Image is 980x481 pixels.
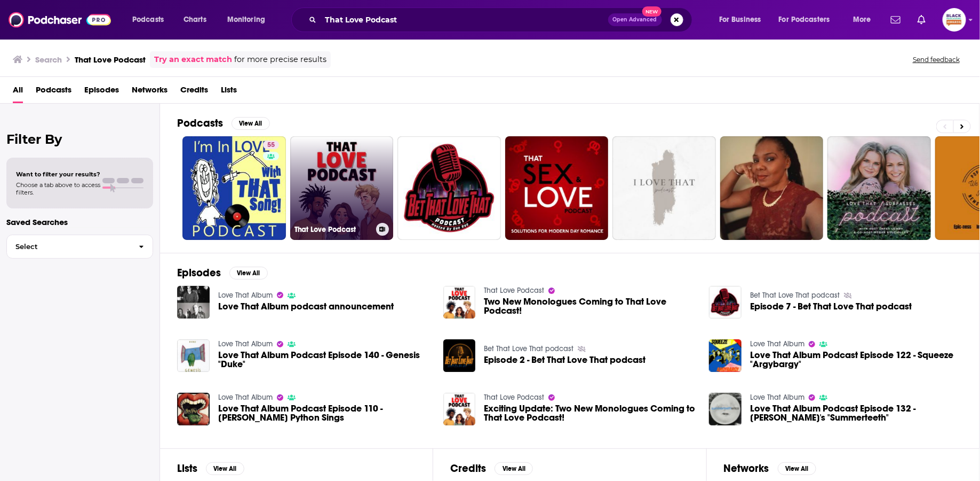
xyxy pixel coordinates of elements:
[177,286,210,319] img: Love That Album podcast announcement
[750,404,962,422] span: Love That Album Podcast Episode 132 - [PERSON_NAME]'s "Summerteeth"
[294,225,372,234] h3: That Love Podcast
[724,462,769,475] h2: Networks
[36,81,71,103] a: Podcasts
[443,286,476,319] img: Two New Monologues Coming to That Love Podcast!
[220,11,279,28] button: open menu
[943,8,966,32] span: Logged in as blackpodcastingawards
[218,339,273,348] a: Love That Album
[177,266,268,280] a: EpisodesView All
[910,55,963,64] button: Send feedback
[484,404,696,422] a: Exciting Update: Two New Monologues Coming to That Love Podcast!
[724,462,816,475] a: NetworksView All
[943,8,966,32] img: User Profile
[750,351,962,369] a: Love That Album Podcast Episode 122 - Squeeze "Argybargy"
[177,117,223,130] h2: Podcasts
[267,140,275,151] span: 55
[177,266,221,280] h2: Episodes
[218,404,431,422] a: Love That Album Podcast Episode 110 - Monty Python Sings
[750,291,840,300] a: Bet That Love That podcast
[184,12,206,27] span: Charts
[234,53,326,66] span: for more precise results
[232,117,270,130] button: View All
[177,462,244,475] a: ListsView All
[221,81,237,103] a: Lists
[177,339,210,372] img: Love That Album Podcast Episode 140 - Genesis "Duke"
[719,12,761,27] span: For Business
[132,12,164,27] span: Podcasts
[443,393,476,425] img: Exciting Update: Two New Monologues Coming to That Love Podcast!
[750,393,804,402] a: Love That Album
[6,217,153,227] p: Saved Searches
[750,339,804,348] a: Love That Album
[450,462,486,475] h2: Credits
[779,12,830,27] span: For Podcasters
[218,404,431,422] span: Love That Album Podcast Episode 110 - [PERSON_NAME] Python Sings
[263,141,279,149] a: 55
[218,351,431,369] a: Love That Album Podcast Episode 140 - Genesis "Duke"
[712,11,775,28] button: open menu
[484,286,544,295] a: That Love Podcast
[75,55,146,65] h3: That Love Podcast
[125,11,178,28] button: open menu
[778,462,816,475] button: View All
[887,11,905,29] a: Show notifications dropdown
[7,243,130,250] span: Select
[608,13,662,26] button: Open AdvancedNew
[180,81,208,103] a: Credits
[709,393,742,425] img: Love That Album Podcast Episode 132 - Wilco's "Summerteeth"
[772,11,846,28] button: open menu
[750,302,912,311] a: Episode 7 - Bet That Love That podcast
[642,6,662,17] span: New
[229,267,268,280] button: View All
[484,344,573,353] a: Bet That Love That podcast
[943,8,966,32] button: Show profile menu
[301,7,703,32] div: Search podcasts, credits, & more...
[154,53,232,66] a: Try an exact match
[846,11,885,28] button: open menu
[321,11,608,28] input: Search podcasts, credits, & more...
[84,81,119,103] a: Episodes
[450,462,533,475] a: CreditsView All
[443,339,476,372] img: Episode 2 - Bet That Love That podcast
[227,12,265,27] span: Monitoring
[709,286,742,319] a: Episode 7 - Bet That Love That podcast
[16,181,100,196] span: Choose a tab above to access filters.
[177,393,210,425] img: Love That Album Podcast Episode 110 - Monty Python Sings
[613,17,657,22] span: Open Advanced
[484,393,544,402] a: That Love Podcast
[177,11,213,28] a: Charts
[709,339,742,372] a: Love That Album Podcast Episode 122 - Squeeze "Argybargy"
[177,462,197,475] h2: Lists
[132,81,168,103] a: Networks
[218,291,273,300] a: Love That Album
[9,10,111,30] img: Podchaser - Follow, Share and Rate Podcasts
[182,136,286,240] a: 55
[750,404,962,422] a: Love That Album Podcast Episode 132 - Wilco's "Summerteeth"
[218,302,394,311] a: Love That Album podcast announcement
[853,12,871,27] span: More
[484,355,646,364] a: Episode 2 - Bet That Love That podcast
[484,297,696,315] a: Two New Monologues Coming to That Love Podcast!
[495,462,533,475] button: View All
[290,136,394,240] a: That Love Podcast
[177,117,270,130] a: PodcastsView All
